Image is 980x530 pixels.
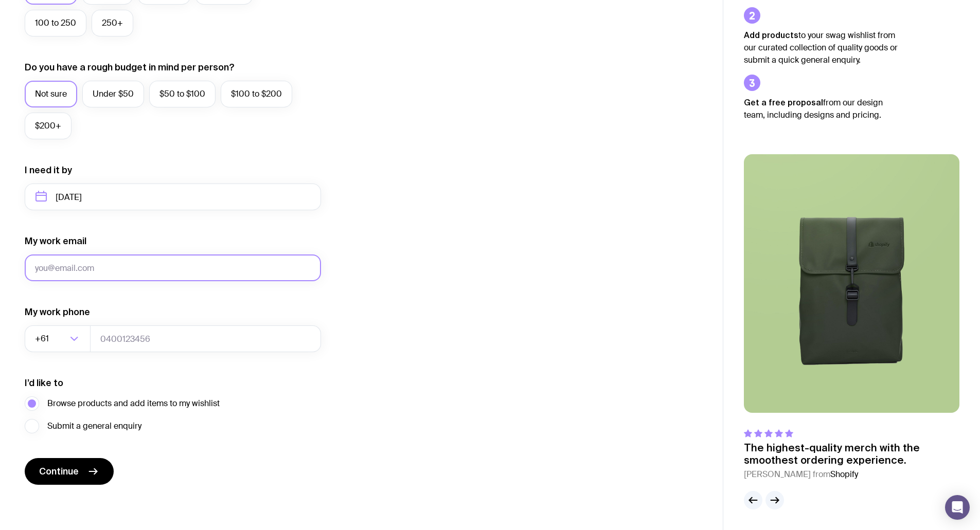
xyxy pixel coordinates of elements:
label: Under $50 [82,81,144,107]
label: Not sure [25,81,77,107]
input: you@email.com [25,254,321,281]
span: Shopify [830,469,858,480]
span: Browse products and add items to my wishlist [47,397,220,410]
label: I need it by [25,164,72,176]
label: $50 to $100 [149,81,216,107]
button: Continue [25,458,114,485]
span: Continue [39,465,79,478]
strong: Get a free proposal [744,98,823,107]
label: Do you have a rough budget in mind per person? [25,61,235,74]
span: +61 [35,325,51,352]
div: Search for option [25,325,91,352]
input: Select a target date [25,184,321,210]
div: Open Intercom Messenger [945,495,970,520]
p: The highest-quality merch with the smoothest ordering experience. [744,442,959,466]
label: 100 to 250 [25,10,86,36]
cite: [PERSON_NAME] from [744,468,959,481]
label: $200+ [25,113,72,139]
label: My work phone [25,306,90,318]
label: 250+ [92,10,133,36]
label: My work email [25,235,86,247]
strong: Add products [744,30,798,40]
input: Search for option [51,325,67,352]
p: to your swag wishlist from our curated collection of quality goods or submit a quick general enqu... [744,29,898,66]
label: I’d like to [25,377,63,389]
p: from our design team, including designs and pricing. [744,96,898,121]
label: $100 to $200 [221,81,292,107]
span: Submit a general enquiry [47,420,141,432]
input: 0400123456 [90,325,321,352]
